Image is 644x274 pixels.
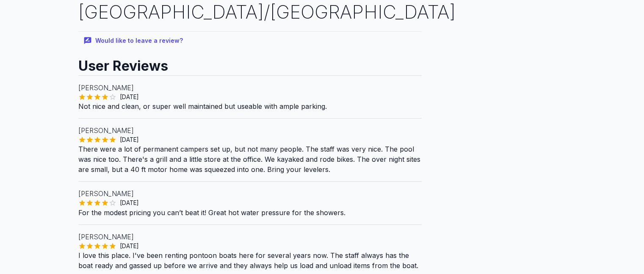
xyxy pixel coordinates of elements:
p: [PERSON_NAME] [78,83,422,93]
span: [DATE] [116,93,142,101]
p: [PERSON_NAME] [78,232,422,242]
p: Not nice and clean, or super well maintained but useable with ample parking. [78,101,422,111]
span: [DATE] [116,242,142,250]
h2: User Reviews [78,50,422,75]
p: [PERSON_NAME] [78,125,422,136]
p: There were a lot of permanent campers set up, but not many people. The staff was very nice. The p... [78,144,422,174]
p: For the modest pricing you can’t beat it! Great hot water pressure for the showers. [78,208,422,218]
p: [PERSON_NAME] [78,188,422,199]
p: I love this place. I've been renting pontoon boats here for several years now. The staff always h... [78,250,422,271]
span: [DATE] [116,136,142,144]
span: [DATE] [116,199,142,207]
button: Would like to leave a review? [78,32,190,50]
